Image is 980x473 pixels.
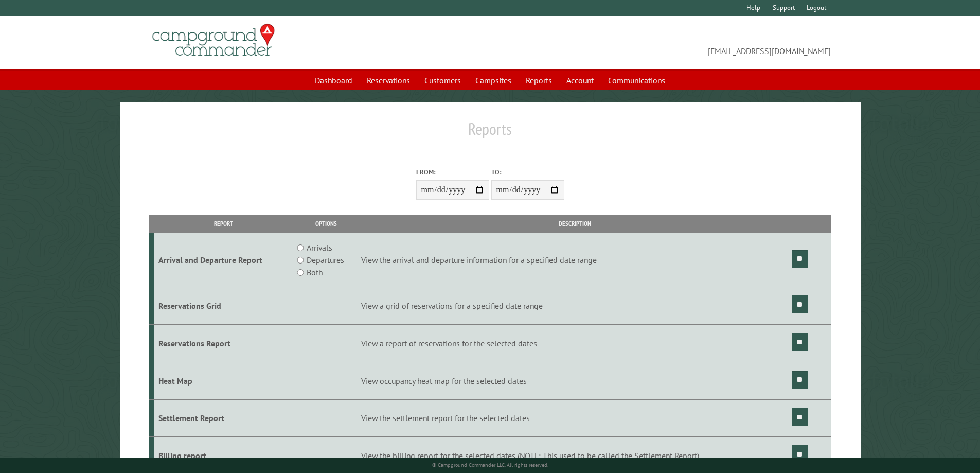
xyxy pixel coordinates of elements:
[292,215,359,233] th: Options
[307,254,344,266] label: Departures
[360,324,790,362] td: View a report of reservations for the selected dates
[490,28,831,57] span: [EMAIL_ADDRESS][DOMAIN_NAME]
[491,167,564,177] label: To:
[360,233,790,287] td: View the arrival and departure information for a specified date range
[520,71,558,90] a: Reports
[154,362,293,399] td: Heat Map
[149,20,278,60] img: Campground Commander
[154,287,293,325] td: Reservations Grid
[416,167,489,177] label: From:
[560,71,600,90] a: Account
[432,462,548,468] small: © Campground Commander LLC. All rights reserved.
[418,71,467,90] a: Customers
[307,241,332,254] label: Arrivals
[154,399,293,437] td: Settlement Report
[360,399,790,437] td: View the settlement report for the selected dates
[149,119,831,147] h1: Reports
[361,71,416,90] a: Reservations
[154,215,293,233] th: Report
[154,233,293,287] td: Arrival and Departure Report
[309,71,359,90] a: Dashboard
[154,324,293,362] td: Reservations Report
[360,215,790,233] th: Description
[360,362,790,399] td: View occupancy heat map for the selected dates
[360,287,790,325] td: View a grid of reservations for a specified date range
[469,71,518,90] a: Campsites
[602,71,671,90] a: Communications
[307,266,323,278] label: Both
